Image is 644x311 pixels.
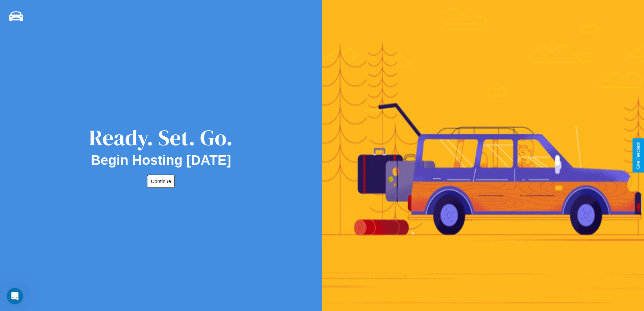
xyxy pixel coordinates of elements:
iframe: Intercom live chat [7,288,23,304]
h2: Begin Hosting [DATE] [91,153,231,168]
div: Ready. Set. Go. [89,123,233,153]
div: Give Feedback [636,142,641,169]
button: Continue [147,175,175,188]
